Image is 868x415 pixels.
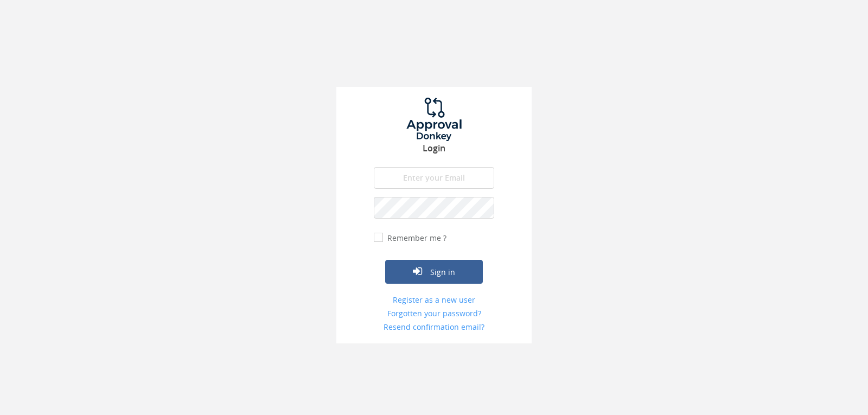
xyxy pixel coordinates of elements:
button: Sign in [385,260,483,284]
a: Resend confirmation email? [374,322,494,333]
img: logo.png [393,98,475,141]
label: Remember me ? [385,233,446,244]
a: Register as a new user [374,295,494,305]
a: Forgotten your password? [374,308,494,319]
input: Enter your Email [374,167,494,189]
h3: Login [336,144,532,154]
